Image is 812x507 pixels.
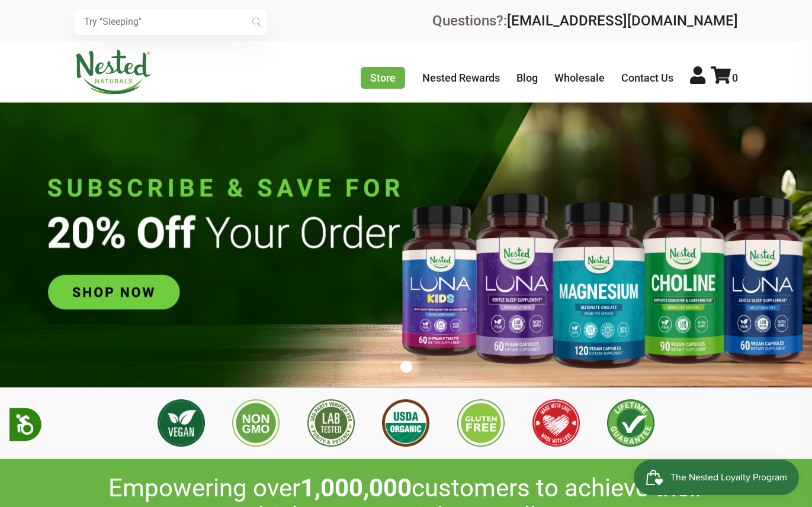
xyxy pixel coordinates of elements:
a: [EMAIL_ADDRESS][DOMAIN_NAME] [507,12,738,29]
button: 1 of 1 [400,361,412,373]
a: 0 [711,72,738,84]
a: Wholesale [554,72,605,84]
img: Made with Love [532,399,580,447]
img: Non GMO [232,399,280,447]
img: Vegan [158,399,205,447]
img: 3rd Party Lab Tested [307,399,355,447]
a: Store [361,67,405,89]
img: Gluten Free [457,399,505,447]
iframe: Button to open loyalty program pop-up [634,460,800,495]
img: Nested Naturals [75,50,152,95]
input: Try "Sleeping" [75,9,267,35]
a: Nested Rewards [422,72,500,84]
span: 1,000,000 [300,473,412,502]
span: 0 [732,72,738,84]
div: Questions?: [432,14,738,28]
img: Lifetime Guarantee [607,399,654,447]
a: Contact Us [621,72,673,84]
img: USDA Organic [382,399,429,447]
a: Blog [516,72,538,84]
